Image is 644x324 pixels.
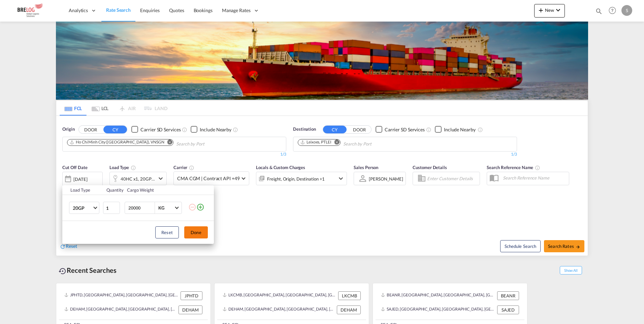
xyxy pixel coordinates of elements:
[155,226,179,238] button: Reset
[184,226,208,238] button: Done
[102,185,123,195] th: Quantity
[73,205,92,212] span: 20GP
[69,202,99,214] md-select: Choose: 20GP
[128,202,155,214] input: Enter Weight
[62,185,102,195] th: Load Type
[103,202,120,214] input: Qty
[196,203,204,211] md-icon: icon-plus-circle-outline
[158,205,164,210] div: KG
[188,203,196,211] md-icon: icon-minus-circle-outline
[127,187,184,193] div: Cargo Weight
